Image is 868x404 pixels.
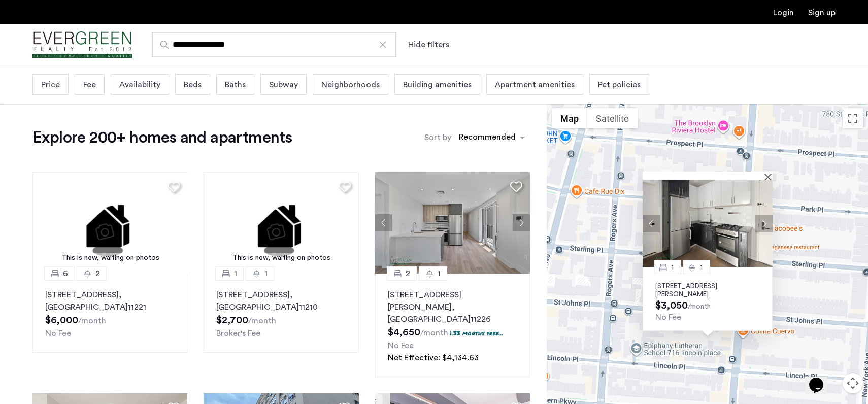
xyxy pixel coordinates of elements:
[643,215,660,232] button: Previous apartment
[45,329,71,338] span: No Fee
[655,313,681,321] span: No Fee
[688,303,711,310] sub: /month
[38,253,183,263] div: This is new, waiting on photos
[655,282,760,298] p: [STREET_ADDRESS][PERSON_NAME]
[655,300,688,311] span: $3,050
[63,267,68,280] span: 6
[234,267,237,280] span: 1
[83,79,96,91] span: Fee
[248,317,276,325] sub: /month
[32,172,188,274] img: 1.gif
[32,274,187,353] a: 62[STREET_ADDRESS], [GEOGRAPHIC_DATA]11221No Fee
[32,127,292,148] h1: Explore 200+ homes and apartments
[152,32,396,57] input: Apartment Search
[495,79,575,91] span: Apartment amenities
[32,26,132,64] img: logo
[388,327,420,338] span: $4,650
[45,315,78,325] span: $6,000
[78,317,106,325] sub: /month
[32,172,188,274] a: This is new, waiting on photos
[264,267,268,280] span: 1
[408,39,449,51] button: Show or hide filters
[755,215,773,232] button: Next apartment
[225,79,246,91] span: Baths
[843,373,863,393] button: Map camera controls
[119,79,160,91] span: Availability
[95,267,100,280] span: 2
[450,329,504,338] p: 1.33 months free...
[375,274,530,377] a: 21[STREET_ADDRESS][PERSON_NAME], [GEOGRAPHIC_DATA]112261.33 months free...No FeeNet Effective: $4...
[552,108,587,128] button: Show street map
[420,329,448,337] sub: /month
[184,79,202,91] span: Beds
[766,173,774,180] button: Close
[375,214,392,231] button: Previous apartment
[388,354,479,362] span: Net Effective: $4,134.63
[204,172,359,274] img: 1.gif
[321,79,380,91] span: Neighborhoods
[269,79,298,91] span: Subway
[457,131,516,146] div: Recommended
[32,26,132,64] a: Cazamio Logo
[204,172,359,274] a: This is new, waiting on photos
[513,214,530,231] button: Next apartment
[773,9,794,17] a: Login
[216,289,346,313] p: [STREET_ADDRESS] 11210
[209,253,354,263] div: This is new, waiting on photos
[438,267,441,280] span: 1
[45,289,175,313] p: [STREET_ADDRESS] 11221
[700,264,703,271] span: 1
[805,363,838,394] iframe: chat widget
[204,274,358,353] a: 11[STREET_ADDRESS], [GEOGRAPHIC_DATA]11210Broker's Fee
[388,289,517,325] p: [STREET_ADDRESS][PERSON_NAME] 11226
[375,172,530,274] img: 66a1adb6-6608-43dd-a245-dc7333f8b390_638824126198252652.jpeg
[843,108,863,128] button: Toggle fullscreen view
[406,267,410,280] span: 2
[41,79,60,91] span: Price
[643,180,773,267] img: Apartment photo
[454,128,530,147] ng-select: sort-apartment
[216,329,260,338] span: Broker's Fee
[808,9,836,17] a: Registration
[403,79,472,91] span: Building amenities
[587,108,638,128] button: Show satellite imagery
[424,131,451,144] label: Sort by
[598,79,641,91] span: Pet policies
[216,315,248,325] span: $2,700
[671,264,674,271] span: 1
[388,342,414,350] span: No Fee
